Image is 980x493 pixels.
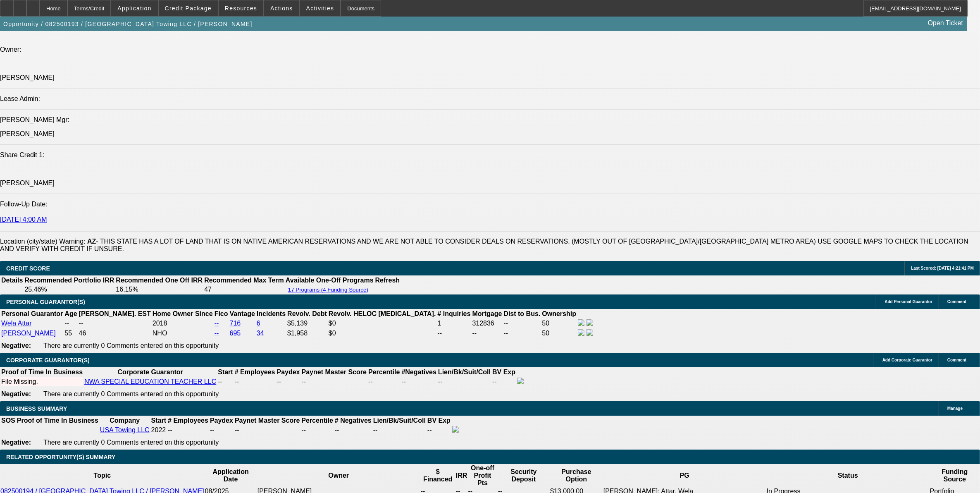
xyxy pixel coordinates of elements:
td: -- [210,426,234,435]
a: -- [215,320,219,327]
span: CORPORATE GUARANTOR(S) [6,357,90,364]
span: Last Scored: [DATE] 4:21:41 PM [911,266,974,270]
td: -- [437,329,471,338]
td: -- [373,426,426,435]
b: Negative: [1,342,31,349]
a: 6 [257,320,260,327]
b: # Negatives [335,417,372,424]
td: 2022 [151,426,167,435]
th: Recommended One Off IRR [115,276,203,285]
span: Comment [947,299,966,304]
b: Paydex [210,417,233,424]
span: Manage [947,406,963,411]
b: AZ [87,238,96,245]
th: Owner [257,464,420,487]
b: Paynet Master Score [235,417,300,424]
a: -- [215,330,219,337]
span: Add Personal Guarantor [885,299,932,304]
b: Personal Guarantor [1,310,63,317]
span: There are currently 0 Comments entered on this opportunity [43,439,219,446]
th: Application Date [205,464,257,487]
b: Mortgage [472,310,502,317]
button: Credit Package [159,0,218,16]
th: Security Deposit [498,464,550,487]
td: 47 [204,285,284,294]
div: -- [301,426,333,434]
b: [PERSON_NAME]. EST [79,310,151,317]
b: Lien/Bk/Suit/Coll [438,369,491,376]
th: $ Financed [420,464,455,487]
img: linkedin-icon.png [587,319,593,326]
span: RELATED OPPORTUNITY(S) SUMMARY [6,454,115,460]
b: Negative: [1,390,31,397]
td: -- [234,377,276,386]
td: -- [503,329,541,338]
b: Dist to Bus. [504,310,541,317]
b: Age [64,310,77,317]
th: Refresh [375,276,401,285]
a: 716 [230,320,241,327]
a: 34 [257,330,264,337]
b: Fico [215,310,228,317]
td: 16.15% [115,285,203,294]
b: Ownership [542,310,576,317]
td: 50 [541,329,577,338]
a: Wela Attar [1,320,32,327]
b: # Employees [235,369,275,376]
img: linkedin-icon.png [587,329,593,336]
td: -- [79,319,151,328]
b: # Inquiries [437,310,470,317]
span: Add Corporate Guarantor [882,358,932,362]
span: Activities [306,5,334,12]
b: Percentile [301,417,333,424]
div: -- [401,378,436,385]
span: -- [168,426,172,433]
b: #Negatives [401,369,436,376]
td: 55 [64,329,77,338]
b: Negative: [1,439,31,446]
span: Comment [947,358,966,362]
td: -- [492,377,516,386]
b: Paynet Master Score [302,369,367,376]
b: Start [218,369,233,376]
div: -- [302,378,367,385]
button: Activities [300,0,341,16]
td: 25.46% [24,285,114,294]
div: -- [235,426,300,434]
b: Vantage [230,310,255,317]
td: -- [64,319,77,328]
th: Details [1,276,23,285]
span: Resources [225,5,257,12]
span: PERSONAL GUARANTOR(S) [6,299,85,305]
td: -- [438,377,491,386]
td: 312836 [472,319,503,328]
th: Proof of Time In Business [17,416,99,425]
th: Recommended Portfolio IRR [24,276,114,285]
span: Opportunity / 082500193 / [GEOGRAPHIC_DATA] Towing LLC / [PERSON_NAME] [3,21,253,27]
b: BV Exp [492,369,515,376]
span: 2018 [153,320,167,327]
div: File Missing. [1,378,83,385]
td: 1 [437,319,471,328]
img: facebook-icon.png [517,378,524,384]
td: NHO [152,329,213,338]
td: -- [472,329,503,338]
a: Open Ticket [925,16,966,30]
td: -- [503,319,541,328]
img: facebook-icon.png [578,329,584,336]
b: Home Owner Since [153,310,213,317]
img: facebook-icon.png [452,426,459,433]
th: PG [603,464,766,487]
div: -- [335,426,372,434]
a: USA Towing LLC [100,426,150,433]
span: Application [117,5,151,12]
th: One-off Profit Pts [468,464,498,487]
button: Resources [219,0,263,16]
a: 695 [230,330,241,337]
td: $0 [328,329,436,338]
span: There are currently 0 Comments entered on this opportunity [43,342,219,349]
b: Revolv. Debt [287,310,327,317]
button: Application [111,0,157,16]
th: Proof of Time In Business [1,368,83,376]
a: NWA SPECIAL EDUCATION TEACHER LLC [84,378,216,385]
